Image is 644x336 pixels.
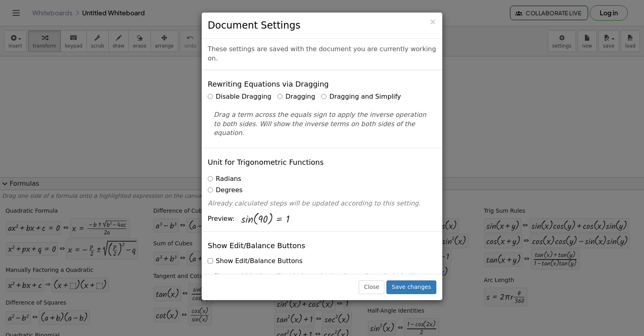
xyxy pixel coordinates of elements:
label: Show Edit/Balance Buttons [208,257,302,266]
p: Show or hide the edit or balance button beneath each derivation. [214,272,430,281]
button: Close [429,18,436,26]
label: Dragging [277,92,315,102]
input: Show Edit/Balance Buttons [208,258,213,263]
button: Save changes [386,280,436,294]
input: Degrees [208,187,213,193]
label: Radians [208,174,241,184]
p: Already calculated steps will be updated according to this setting. [208,199,436,208]
span: × [429,17,436,27]
span: Preview: [208,214,235,224]
label: Degrees [208,186,243,195]
button: Close [359,280,384,294]
h4: Unit for Trigonometric Functions [208,158,324,166]
label: Disable Dragging [208,92,271,102]
input: Dragging [277,94,283,99]
label: Dragging and Simplify [321,92,401,102]
h4: Show Edit/Balance Buttons [208,242,305,250]
h3: Document Settings [208,19,436,32]
div: These settings are saved with the document you are currently working on. [202,39,442,70]
h4: Rewriting Equations via Dragging [208,80,329,88]
input: Dragging and Simplify [321,94,326,99]
p: Drag a term across the equals sign to apply the inverse operation to both sides. Will show the in... [214,110,430,138]
input: Radians [208,176,213,181]
input: Disable Dragging [208,94,213,99]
